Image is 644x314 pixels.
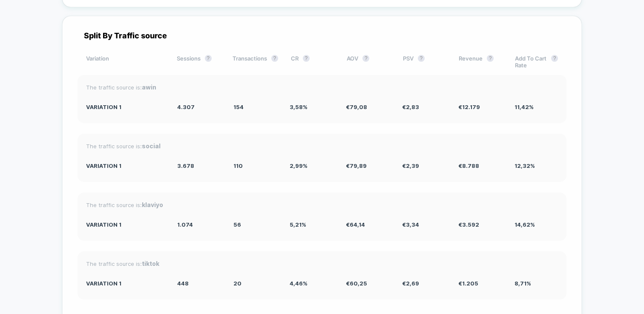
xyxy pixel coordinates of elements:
[86,260,558,267] div: The traffic source is:
[233,221,241,228] span: 56
[515,162,535,169] span: 12,32 %
[291,55,334,69] div: CR
[402,221,419,228] span: € 3,34
[362,55,369,62] button: ?
[458,280,478,287] span: € 1.205
[233,162,243,169] span: 110
[303,55,310,62] button: ?
[346,221,365,228] span: € 64,14
[346,162,367,169] span: € 79,89
[86,55,164,69] div: Variation
[78,31,566,40] div: Split By Traffic source
[290,221,306,228] span: 5,21 %
[347,55,390,69] div: AOV
[515,280,531,287] span: 8,71 %
[142,260,159,267] strong: tiktok
[142,142,161,150] strong: social
[459,55,502,69] div: Revenue
[346,104,367,110] span: € 79,08
[458,162,479,169] span: € 8.788
[233,55,278,69] div: Transactions
[290,280,308,287] span: 4,46 %
[86,201,558,208] div: The traffic source is:
[177,280,189,287] span: 448
[418,55,425,62] button: ?
[290,104,308,110] span: 3,58 %
[290,162,308,169] span: 2,99 %
[403,55,446,69] div: PSV
[233,104,244,110] span: 154
[515,55,558,69] div: Add To Cart Rate
[515,104,534,110] span: 11,42 %
[86,280,164,287] div: Variation 1
[86,142,558,150] div: The traffic source is:
[515,221,535,228] span: 14,62 %
[458,221,479,228] span: € 3.592
[86,221,164,228] div: Variation 1
[86,162,164,169] div: Variation 1
[346,280,367,287] span: € 60,25
[177,221,193,228] span: 1.074
[177,162,194,169] span: 3.678
[233,280,241,287] span: 20
[402,162,419,169] span: € 2,39
[271,55,278,62] button: ?
[458,104,480,110] span: € 12.179
[86,84,558,91] div: The traffic source is:
[551,55,558,62] button: ?
[86,104,164,110] div: Variation 1
[402,280,419,287] span: € 2,69
[142,201,163,208] strong: klaviyo
[205,55,212,62] button: ?
[142,84,156,91] strong: awin
[402,104,419,110] span: € 2,83
[487,55,494,62] button: ?
[177,55,220,69] div: Sessions
[177,104,195,110] span: 4.307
